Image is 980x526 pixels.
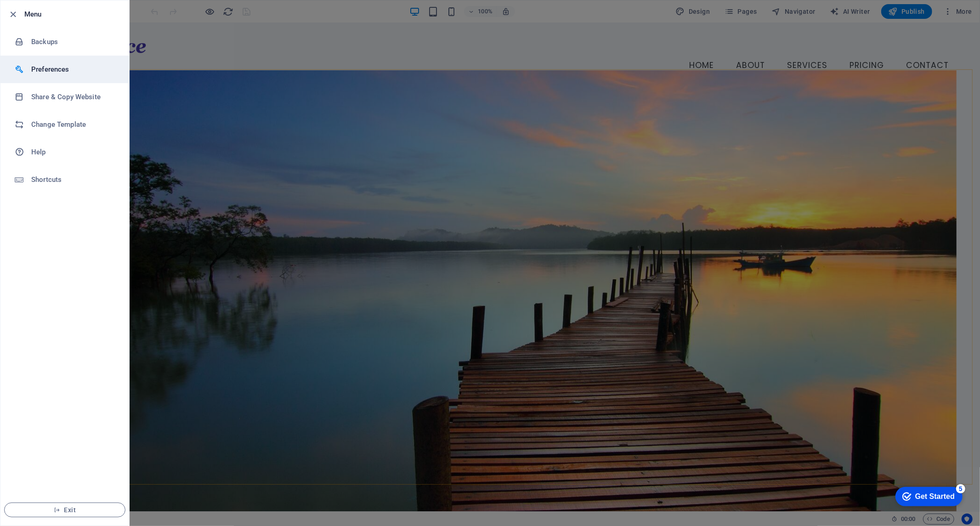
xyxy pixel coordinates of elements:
[31,64,116,75] h6: Preferences
[12,506,118,514] span: Exit
[31,119,116,130] h6: Change Template
[4,503,125,517] button: Exit
[7,5,74,24] div: Get Started 5 items remaining, 0% complete
[31,174,116,185] h6: Shortcuts
[27,10,67,18] div: Get Started
[24,9,122,20] h6: Menu
[31,91,116,102] h6: Share & Copy Website
[0,138,129,166] a: Help
[31,36,116,47] h6: Backups
[68,2,77,11] div: 5
[31,147,116,158] h6: Help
